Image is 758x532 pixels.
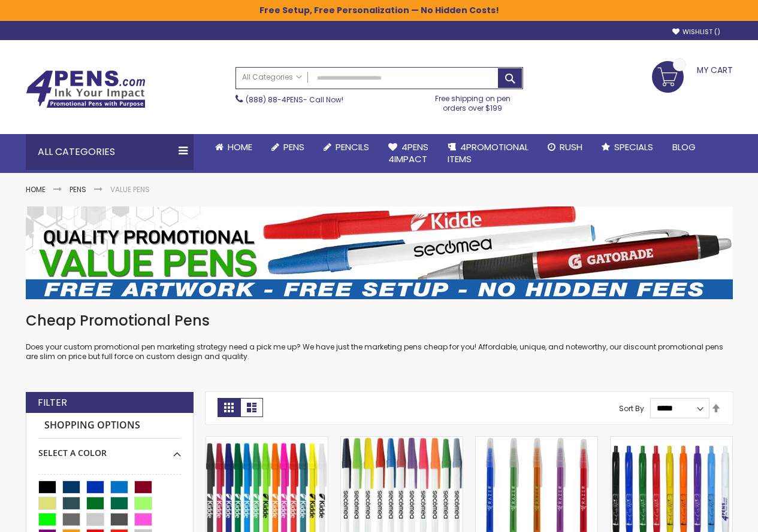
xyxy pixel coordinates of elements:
[26,134,194,170] div: All Categories
[26,184,46,194] a: Home
[422,89,523,113] div: Free shipping on pen orders over $199
[379,134,438,173] a: 4Pens4impact
[336,141,369,153] span: Pencils
[611,436,732,446] a: Custom Cambria Plastic Retractable Ballpoint Pen - Monochromatic Body Color
[476,436,597,446] a: Belfast Translucent Value Stick Pen
[206,134,262,160] a: Home
[246,95,303,105] a: (888) 88-4PENS
[314,134,379,160] a: Pencils
[242,72,302,82] span: All Categories
[538,134,592,160] a: Rush
[388,141,428,165] span: 4Pens 4impact
[663,134,705,160] a: Blog
[592,134,663,160] a: Specials
[619,403,644,413] label: Sort By
[341,436,463,446] a: Belfast Value Stick Pen
[672,141,696,153] span: Blog
[283,141,304,153] span: Pens
[26,311,733,330] h1: Cheap Promotional Pens
[672,28,720,37] a: Wishlist
[560,141,582,153] span: Rush
[246,95,343,105] span: - Call Now!
[38,413,181,439] strong: Shopping Options
[262,134,314,160] a: Pens
[26,206,733,299] img: Value Pens
[26,311,733,362] div: Does your custom promotional pen marketing strategy need a pick me up? We have just the marketing...
[218,398,240,417] strong: Grid
[26,70,146,108] img: 4Pens Custom Pens and Promotional Products
[38,396,67,409] strong: Filter
[448,141,529,165] span: 4PROMOTIONAL ITEMS
[206,436,328,446] a: Belfast B Value Stick Pen
[236,68,308,87] a: All Categories
[614,141,653,153] span: Specials
[38,439,181,459] div: Select A Color
[438,134,538,173] a: 4PROMOTIONALITEMS
[110,184,150,194] strong: Value Pens
[228,141,252,153] span: Home
[70,184,86,194] a: Pens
